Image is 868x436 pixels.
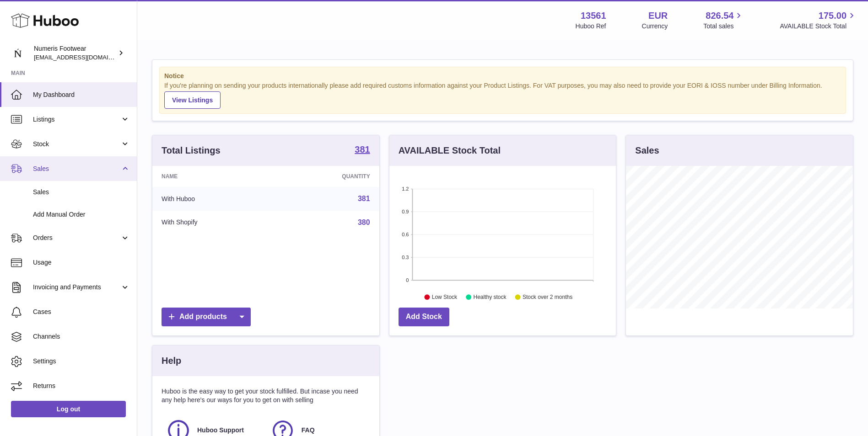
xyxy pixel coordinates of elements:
span: Stock [33,140,120,149]
a: Add products [162,308,251,326]
text: 0.3 [402,255,409,260]
div: Currency [642,22,668,31]
span: Cases [33,308,130,316]
span: Settings [33,357,130,366]
span: Invoicing and Payments [33,283,120,292]
span: Channels [33,332,130,341]
text: Low Stock [432,294,458,300]
a: 826.54 Total sales [703,10,744,31]
span: Listings [33,115,120,124]
th: Quantity [275,166,379,187]
a: Add Stock [399,308,449,326]
h3: Help [162,355,181,367]
a: 381 [355,145,370,156]
strong: 381 [355,145,370,154]
td: With Huboo [152,187,275,211]
span: Total sales [703,22,744,31]
strong: Notice [164,72,841,80]
a: 380 [358,218,370,226]
div: Huboo Ref [576,22,606,31]
h3: Total Listings [162,144,221,157]
p: Huboo is the easy way to get your stock fulfilled. But incase you need any help here's our ways f... [162,387,370,404]
text: 0.9 [402,209,409,214]
td: With Shopify [152,211,275,234]
a: Log out [11,401,126,417]
img: alex@numerisfootwear.com [11,46,25,60]
span: Huboo Support [197,426,244,435]
span: Usage [33,258,130,267]
a: View Listings [164,91,221,109]
h3: Sales [635,144,659,157]
span: AVAILABLE Stock Total [780,22,857,31]
text: 0 [406,277,409,283]
span: 826.54 [706,10,733,22]
strong: 13561 [581,10,606,22]
text: 0.6 [402,232,409,237]
span: FAQ [302,426,315,435]
span: Sales [33,188,130,197]
span: My Dashboard [33,90,130,99]
h3: AVAILABLE Stock Total [399,144,501,157]
a: 381 [358,195,370,202]
span: 175.00 [819,10,846,22]
th: Name [152,166,275,187]
div: If you're planning on sending your products internationally please add required customs informati... [164,81,841,109]
strong: EUR [648,10,668,22]
span: Sales [33,165,120,173]
span: [EMAIL_ADDRESS][DOMAIN_NAME] [34,53,135,61]
span: Returns [33,382,130,390]
span: Orders [33,234,120,242]
text: Stock over 2 months [523,294,572,300]
text: 1.2 [402,186,409,191]
text: Healthy stock [473,294,507,300]
span: Add Manual Order [33,210,130,219]
div: Numeris Footwear [34,44,116,62]
a: 175.00 AVAILABLE Stock Total [780,10,857,31]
